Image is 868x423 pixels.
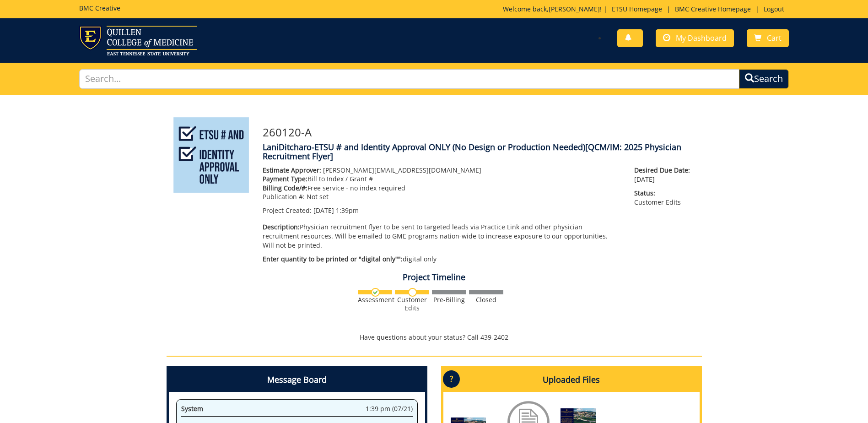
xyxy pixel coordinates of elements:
[549,5,600,13] a: [PERSON_NAME]
[263,184,621,193] p: Free service - no index required
[313,206,359,215] span: [DATE] 1:39pm
[634,166,695,184] p: [DATE]
[263,141,681,162] span: [QCM/IM: 2025 Physician Recruitment Flyer]
[676,33,727,43] span: My Dashboard
[79,69,739,89] input: Search...
[173,117,249,193] img: Product featured image
[167,333,702,342] p: Have questions about your status? Call 439-2402
[634,166,695,175] span: Desired Due Date:
[469,296,503,304] div: Closed
[443,368,700,392] h4: Uploaded Files
[408,288,417,297] img: no
[263,206,312,215] span: Project Created:
[263,222,621,250] p: Physician recruitment flyer to be sent to targeted leads via Practice Link and other physician re...
[759,5,789,13] a: Logout
[432,296,466,304] div: Pre-Billing
[307,192,329,201] span: Not set
[167,273,702,282] h4: Project Timeline
[263,166,621,175] p: [PERSON_NAME][EMAIL_ADDRESS][DOMAIN_NAME]
[263,174,307,183] span: Payment Type:
[366,404,413,413] span: 1:39 pm (07/21)
[656,29,734,47] a: My Dashboard
[263,255,403,263] span: Enter quantity to be printed or "digital only"":
[263,222,300,231] span: Description:
[263,192,305,201] span: Publication #:
[263,255,621,264] p: digital only
[443,370,460,388] p: ?
[181,404,203,413] span: System
[767,33,782,43] span: Cart
[263,126,695,138] h3: 260120-A
[739,69,789,89] button: Search
[263,174,621,184] p: Bill to Index / Grant #
[634,189,695,198] span: Status:
[634,189,695,207] p: Customer Edits
[263,143,695,161] h4: LaniDitcharo-ETSU # and Identity Approval ONLY (No Design or Production Needed)
[263,166,321,174] span: Estimate Approver:
[670,5,755,13] a: BMC Creative Homepage
[503,5,789,14] p: Welcome back, ! | | |
[747,29,789,47] a: Cart
[371,288,380,297] img: checkmark
[263,184,307,192] span: Billing Code/#:
[79,26,197,55] img: ETSU logo
[79,5,120,11] h5: BMC Creative
[169,368,425,392] h4: Message Board
[358,296,392,304] div: Assessment
[607,5,667,13] a: ETSU Homepage
[395,296,429,312] div: Customer Edits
